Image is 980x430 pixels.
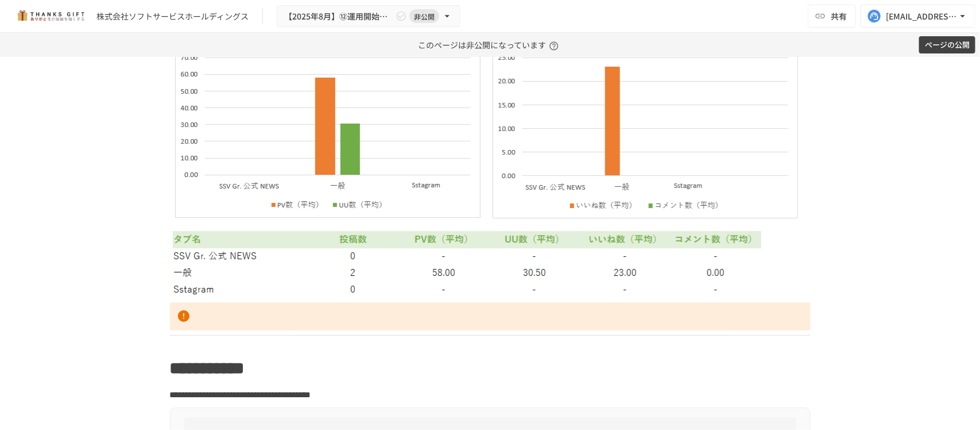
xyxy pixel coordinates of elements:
span: 共有 [831,10,847,22]
div: [EMAIL_ADDRESS][DOMAIN_NAME] [886,9,957,24]
span: 非公開 [409,10,439,22]
p: このページは非公開になっています [418,33,562,57]
span: 【2025年8月】⑫運用開始後振り返りMTG [284,9,393,24]
button: 【2025年8月】⑫運用開始後振り返りMTG非公開 [277,5,460,28]
div: 株式会社ソフトサービスホールディングス [96,10,249,22]
button: ページの公開 [919,36,975,54]
button: [EMAIL_ADDRESS][DOMAIN_NAME] [861,5,975,28]
img: mMP1OxWUAhQbsRWCurg7vIHe5HqDpP7qZo7fRoNLXQh [14,7,87,25]
button: 共有 [808,5,856,28]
